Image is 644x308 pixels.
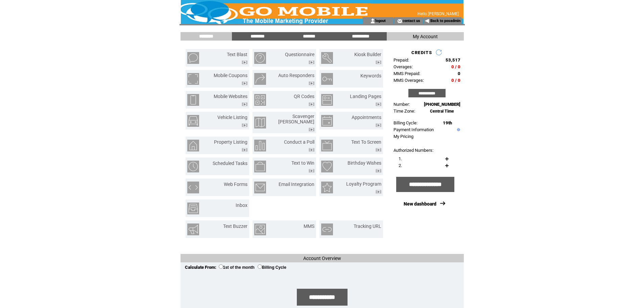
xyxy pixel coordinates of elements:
span: Prepaid: [393,57,409,63]
a: Conduct a Poll [284,139,314,145]
img: video.png [309,128,314,132]
a: Web Forms [224,182,247,187]
img: video.png [242,123,247,127]
input: 1st of the month [219,264,223,269]
img: video.png [376,61,381,64]
img: video.png [242,148,247,152]
a: Loyalty Program [346,181,381,187]
a: logout [375,18,386,23]
img: video.png [376,123,381,127]
img: loyalty-program.png [321,182,333,193]
a: My Pricing [393,134,413,139]
img: video.png [309,169,314,173]
a: Email Integration [279,182,314,187]
span: MMS Overages: [393,78,424,83]
span: My Account [413,34,438,39]
img: video.png [242,81,247,85]
a: Scheduled Tasks [213,161,247,166]
a: Text Buzzer [223,223,247,229]
a: Scavenger [PERSON_NAME] [278,114,314,124]
a: Mobile Coupons [214,73,247,78]
span: Hello [PERSON_NAME] [418,11,459,16]
img: video.png [376,148,381,152]
a: Text To Screen [351,139,381,145]
span: Time Zone: [393,109,415,114]
img: video.png [309,81,314,85]
a: Inbox [236,203,247,208]
label: Billing Cycle [258,265,286,270]
img: scavenger-hunt.png [254,117,266,128]
span: 0 / 0 [451,64,460,69]
img: video.png [309,102,314,106]
a: Property Listing [214,139,247,145]
span: Central Time [430,109,454,114]
img: conduct-a-poll.png [254,140,266,151]
a: Tracking URL [354,223,381,229]
img: contact_us_icon.gif [397,18,402,24]
img: video.png [376,190,381,194]
img: text-buzzer.png [187,223,199,235]
label: 1st of the month [219,265,255,270]
img: email-integration.png [254,182,266,193]
img: keywords.png [321,73,333,85]
a: Landing Pages [350,94,381,99]
a: QR Codes [294,94,314,99]
span: 19th [443,120,452,125]
img: backArrow.gif [425,18,430,24]
img: web-forms.png [187,182,199,193]
img: tracking-url.png [321,223,333,235]
span: CREDITS [411,50,432,55]
span: Authorized Numbers: [393,148,433,153]
img: appointments.png [321,115,333,127]
a: Keywords [360,73,381,78]
a: Appointments [352,115,381,120]
img: landing-pages.png [321,94,333,106]
a: Payment Information [393,127,434,132]
img: kiosk-builder.png [321,52,333,64]
img: inbox.png [187,203,199,214]
span: [PHONE_NUMBER] [424,102,460,107]
span: Number: [393,102,410,107]
a: Kiosk Builder [354,52,381,57]
span: Overages: [393,64,413,69]
img: video.png [242,61,247,64]
img: video.png [376,102,381,106]
img: property-listing.png [187,140,199,151]
a: New dashboard [404,201,436,207]
img: text-to-screen.png [321,140,333,151]
span: 53,517 [446,57,460,63]
img: video.png [242,102,247,106]
img: questionnaire.png [254,52,266,64]
img: auto-responders.png [254,73,266,85]
img: birthday-wishes.png [321,161,333,172]
a: MMS [304,223,314,229]
img: video.png [309,148,314,152]
img: text-blast.png [187,52,199,64]
img: scheduled-tasks.png [187,161,199,172]
img: text-to-win.png [254,161,266,172]
a: Auto Responders [278,73,314,78]
span: 2. [399,163,402,168]
img: mobile-websites.png [187,94,199,106]
a: Mobile Websites [214,94,247,99]
a: Text Blast [227,52,247,57]
span: 0 [458,71,460,76]
img: qr-codes.png [254,94,266,106]
a: Vehicle Listing [217,115,247,120]
img: video.png [309,61,314,64]
a: Back to posadmin [430,19,460,23]
a: Text to Win [291,160,314,166]
img: video.png [376,169,381,173]
a: contact us [402,18,420,23]
img: help.gif [455,128,460,131]
span: 0 / 0 [451,78,460,83]
a: Questionnaire [285,52,314,57]
span: 1. [399,156,402,161]
img: account_icon.gif [370,18,375,24]
img: mobile-coupons.png [187,73,199,85]
span: Calculate From: [185,265,216,270]
span: Account Overview [303,256,341,261]
span: Billing Cycle: [393,120,418,125]
img: mms.png [254,223,266,235]
input: Billing Cycle [258,264,262,269]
